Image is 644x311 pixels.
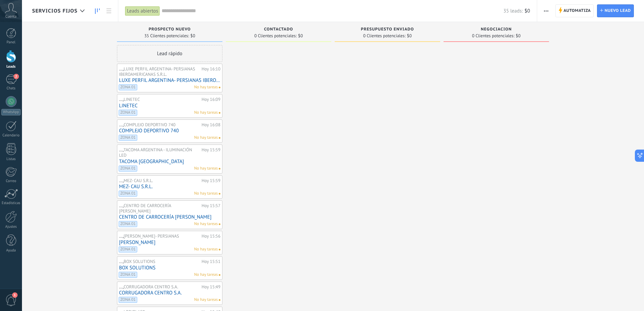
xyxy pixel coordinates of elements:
span: ZONA 01 [119,221,137,227]
span: No hay nada asignado [219,193,220,195]
a: Leads [92,4,103,18]
div: ..., [119,234,200,239]
span: CENTRO DE CARROCERÍA [PERSON_NAME] [119,203,171,214]
div: WhatsApp [1,109,21,115]
span: Cuenta [5,15,17,19]
span: No hay tareas [194,221,218,227]
div: Estadísticas [1,201,21,205]
span: $0 [516,34,521,38]
div: Hoy 15:59 [201,178,220,183]
span: 2 [14,74,19,79]
div: ..., [119,122,200,128]
a: Automatiza [555,4,594,17]
div: ..., [119,284,200,290]
a: CORRUGADORA CENTRO S.A. [119,290,220,296]
span: No hay nada asignado [219,112,220,114]
span: No hay nada asignado [219,299,220,301]
span: 1 [12,292,18,298]
a: LINETEC [119,103,220,109]
span: No hay nada asignado [219,274,220,276]
span: $0 [525,8,530,14]
span: ZONA 01 [119,84,137,90]
span: ZONA 01 [119,135,137,141]
div: ..., [119,203,200,214]
div: Hoy 15:49 [201,284,220,290]
div: Hoy 15:56 [201,234,220,239]
span: No hay tareas [194,165,218,172]
div: Hoy 16:10 [201,66,220,77]
span: No hay tareas [194,246,218,252]
span: COMPLEJO DEPORTIVO 740 [124,122,175,128]
span: No hay nada asignado [219,87,220,88]
a: CENTRO DE CARROCERÍA [PERSON_NAME] [119,214,220,220]
span: ZONA 01 [119,272,137,278]
span: No hay nada asignado [219,249,220,250]
a: COMPLEJO DEPORTIVO 740 [119,128,220,134]
div: Listas [1,157,21,161]
span: PROSPECTO NUEVO [149,27,191,32]
span: Automatiza [564,5,591,17]
div: Panel [1,40,21,45]
span: No hay nada asignado [219,223,220,225]
div: PRESUPUESTO ENVIADO [338,27,437,33]
span: No hay nada asignado [219,168,220,170]
span: No hay tareas [194,272,218,278]
span: PRESUPUESTO ENVIADO [361,27,414,32]
span: NEGOCIACION [481,27,512,32]
span: 0 Clientes potenciales: [472,34,514,38]
div: PROSPECTO NUEVO [120,27,219,33]
div: Leads [1,65,21,69]
a: TACOMA [GEOGRAPHIC_DATA] [119,159,220,164]
div: ..., [119,147,200,158]
a: MEZ- CAU S.R.L. [119,184,220,190]
div: Hoy 15:59 [201,147,220,158]
div: ..., [119,178,200,183]
span: No hay tareas [194,110,218,116]
span: CONTACTADO [264,27,293,32]
span: $0 [298,34,303,38]
span: $0 [407,34,412,38]
span: 0 Clientes potenciales: [254,34,296,38]
span: LINETEC [124,96,140,102]
span: No hay tareas [194,191,218,197]
div: ..., [119,66,200,77]
div: Hoy 16:08 [201,122,220,128]
div: Hoy 16:09 [201,97,220,102]
span: ZONA 01 [119,191,137,197]
span: MEZ- CAU S.R.L. [124,178,153,183]
div: Calendario [1,133,21,138]
span: 35 Clientes potenciales: [144,34,189,38]
div: Chats [1,86,21,91]
span: SERVICIOS FIJOS [32,8,77,14]
a: LUXE PERFIL ARGENTINA- PERSIANAS IBEROAMERICANAS S.R.L. [119,77,220,83]
div: Hoy 15:57 [201,203,220,214]
span: 35 leads: [503,8,523,14]
span: 0 Clientes potenciales: [363,34,405,38]
span: Nuevo lead [604,5,631,17]
span: BOX SOLUTIONS [124,259,156,264]
span: No hay tareas [194,135,218,141]
span: ZONA 01 [119,165,137,172]
div: Leads abiertos [125,6,160,16]
span: ZONA 01 [119,297,137,303]
span: CORRUGADORA CENTRO S.A. [124,284,178,290]
span: ZONA 01 [119,246,137,252]
div: CONTACTADO [229,27,328,33]
div: NEGOCIACION [447,27,546,33]
a: Nuevo lead [597,4,634,17]
span: TACOMA ARGENTINA - ILUMINACIÓN LED [119,147,192,158]
a: BOX SOLUTIONS [119,265,220,271]
span: No hay tareas [194,297,218,303]
div: Lead rápido [117,45,222,62]
div: Ajustes [1,225,21,229]
span: [PERSON_NAME]- PERSIANAS [124,233,179,239]
a: [PERSON_NAME] [119,240,220,245]
div: Correo [1,179,21,183]
a: Lista [103,4,115,18]
div: Hoy 15:51 [201,259,220,264]
span: $0 [190,34,195,38]
span: No hay nada asignado [219,137,220,139]
button: Más [541,4,551,17]
span: No hay tareas [194,84,218,90]
span: LUXE PERFIL ARGENTINA- PERSIANAS IBEROAMERICANAS S.R.L. [119,66,195,77]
